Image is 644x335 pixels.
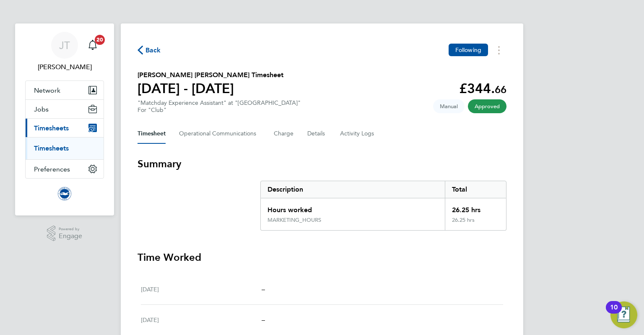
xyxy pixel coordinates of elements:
button: Back [138,45,161,55]
nav: Main navigation [15,23,114,216]
button: Operational Communications [179,124,260,144]
span: This timesheet has been approved. [468,99,506,113]
span: Jemma Thrower [25,62,104,72]
button: Network [26,81,104,99]
span: – [262,285,265,293]
button: Activity Logs [340,124,375,144]
button: Timesheets Menu [491,44,506,57]
button: Preferences [26,160,104,178]
div: For "Club" [138,106,301,114]
button: Timesheets [26,119,104,137]
button: Timesheet [138,124,166,144]
div: 26.25 hrs [445,217,506,230]
button: Details [307,124,327,144]
div: [DATE] [141,315,262,325]
h1: [DATE] - [DATE] [138,80,283,97]
a: 20 [84,32,101,59]
div: [DATE] [141,284,262,294]
h2: [PERSON_NAME] [PERSON_NAME] Timesheet [138,70,283,80]
span: Back [145,45,161,55]
div: Total [445,181,506,198]
div: 10 [610,307,618,318]
div: Description [261,181,445,198]
button: Open Resource Center, 10 new notifications [610,301,637,328]
span: JT [59,40,70,51]
div: MARKETING_HOURS [267,217,321,223]
span: This timesheet was manually created. [433,99,465,113]
button: Jobs [26,100,104,118]
span: – [262,316,265,324]
span: Powered by [59,226,82,233]
button: Charge [274,124,294,144]
app-decimal: £344. [459,81,506,96]
div: Hours worked [261,198,445,217]
img: brightonandhovealbion-logo-retina.png [58,187,71,200]
span: Preferences [34,165,70,173]
span: 20 [95,35,105,45]
div: Summary [260,181,506,231]
span: Network [34,86,60,94]
span: 66 [495,83,506,96]
a: Timesheets [34,144,69,152]
div: 26.25 hrs [445,198,506,217]
span: Jobs [34,105,49,113]
a: Go to home page [25,187,104,200]
a: JT[PERSON_NAME] [25,32,104,72]
div: "Matchday Experience Assistant" at "[GEOGRAPHIC_DATA]" [138,99,301,114]
h3: Time Worked [138,251,506,264]
button: Following [449,44,488,56]
h3: Summary [138,157,506,171]
span: Engage [59,233,82,240]
span: Following [455,46,481,54]
span: Timesheets [34,124,69,132]
a: Powered byEngage [47,226,83,242]
div: Timesheets [26,137,104,159]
